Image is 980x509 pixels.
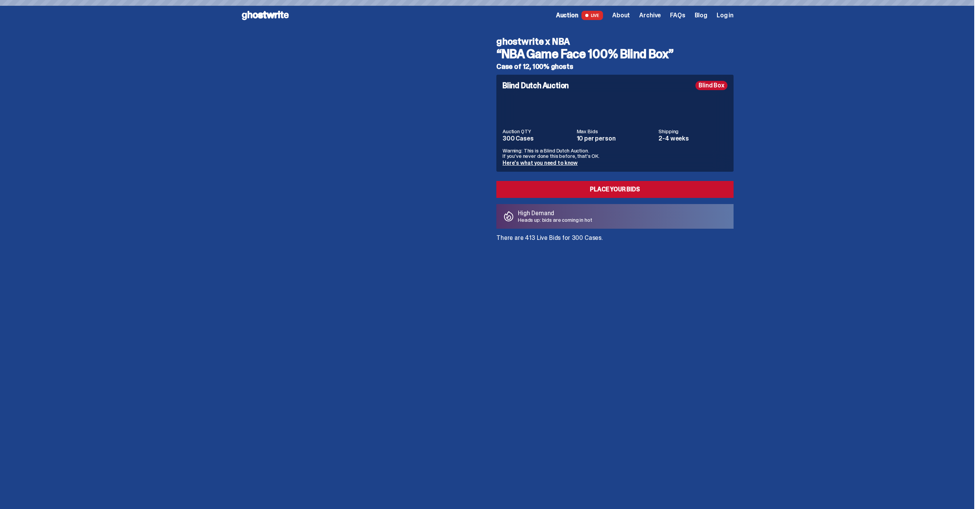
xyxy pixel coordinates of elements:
a: Auction LIVE [556,11,603,20]
dt: Auction QTY [503,129,572,134]
dd: 300 Cases [503,136,572,142]
dt: Max Bids [577,129,654,134]
div: Blind Box [695,81,727,90]
h3: “NBA Game Face 100% Blind Box” [496,48,734,60]
p: There are 413 Live Bids for 300 Cases. [496,235,734,241]
dd: 2-4 weeks [658,136,727,142]
a: Blog [695,12,707,18]
a: About [612,12,630,18]
p: Heads up: bids are coming in hot [518,217,592,223]
dd: 10 per person [577,136,654,142]
h4: Blind Dutch Auction [503,82,569,89]
span: LIVE [581,11,603,20]
h4: ghostwrite x NBA [496,37,734,46]
span: Auction [556,12,578,18]
a: FAQs [670,12,685,18]
p: Warning: This is a Blind Dutch Auction. If you’ve never done this before, that’s OK. [503,148,727,159]
dt: Shipping [658,129,727,134]
a: Archive [639,12,661,18]
h5: Case of 12, 100% ghosts [496,63,734,70]
p: High Demand [518,210,592,216]
a: Here's what you need to know [503,159,578,166]
a: Log in [717,12,734,18]
a: Place your Bids [496,181,734,198]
